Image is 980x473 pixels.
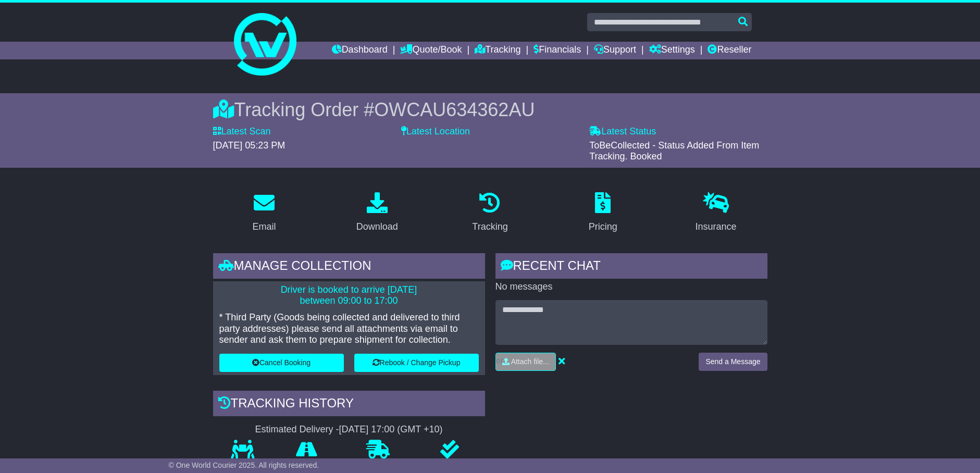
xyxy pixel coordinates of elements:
[219,284,479,307] p: Driver is booked to arrive [DATE] between 09:00 to 17:00
[534,42,581,59] a: Financials
[708,42,751,59] a: Reseller
[582,189,624,238] a: Pricing
[252,220,276,234] div: Email
[374,99,535,120] span: OWCAU634362AU
[169,461,319,469] span: © One World Courier 2025. All rights reserved.
[472,220,507,234] div: Tracking
[689,189,743,238] a: Insurance
[356,220,398,234] div: Download
[332,42,388,59] a: Dashboard
[213,126,271,138] label: Latest Scan
[339,424,443,435] div: [DATE] 17:00 (GMT +10)
[213,253,485,281] div: Manage collection
[354,354,479,372] button: Rebook / Change Pickup
[245,189,282,238] a: Email
[589,220,617,234] div: Pricing
[213,424,485,435] div: Estimated Delivery -
[495,281,767,293] p: No messages
[589,140,759,162] span: ToBeCollected - Status Added From Item Tracking. Booked
[495,253,767,281] div: RECENT CHAT
[699,353,767,371] button: Send a Message
[213,98,767,121] div: Tracking Order #
[213,391,485,419] div: Tracking history
[219,312,479,346] p: * Third Party (Goods being collected and delivered to third party addresses) please send all atta...
[649,42,695,59] a: Settings
[350,189,405,238] a: Download
[400,42,462,59] a: Quote/Book
[401,126,470,138] label: Latest Location
[589,126,656,138] label: Latest Status
[475,42,520,59] a: Tracking
[594,42,636,59] a: Support
[213,140,286,151] span: [DATE] 05:23 PM
[696,220,737,234] div: Insurance
[219,354,344,372] button: Cancel Booking
[465,189,514,238] a: Tracking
